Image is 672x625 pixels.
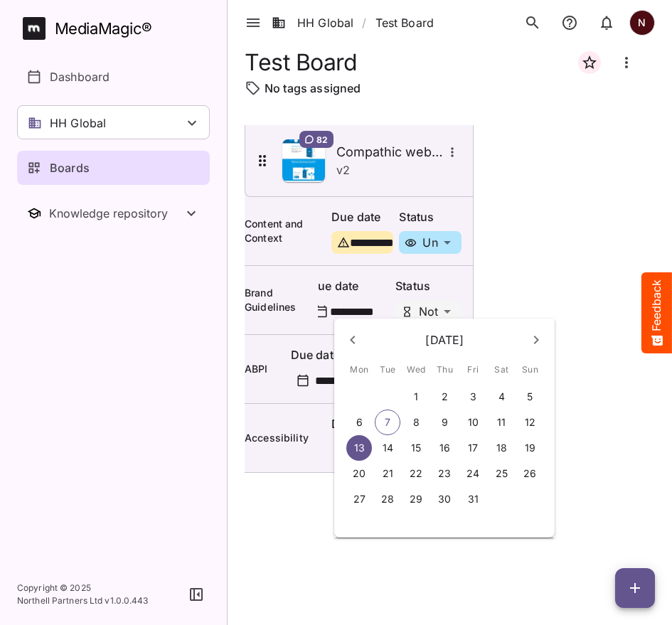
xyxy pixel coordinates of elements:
button: 14 [375,435,400,461]
p: 10 [468,415,479,429]
p: 26 [523,466,536,481]
button: 29 [403,486,429,512]
p: 27 [353,492,366,506]
button: 11 [489,410,514,435]
button: 4 [489,384,514,410]
p: 19 [525,441,535,455]
p: 29 [410,492,422,506]
p: 24 [466,466,479,481]
span: Fri [460,363,486,377]
p: 23 [438,466,451,481]
button: 26 [517,461,543,486]
button: 15 [403,435,429,461]
div: N [629,10,655,36]
span: / [362,14,366,31]
button: 21 [375,461,400,486]
button: Previous month (September 2025) [338,326,367,354]
p: 11 [497,415,506,429]
button: notifications [555,9,584,37]
p: 22 [410,466,422,481]
button: 31 [460,486,486,512]
span: Sat [489,363,514,377]
button: 30 [432,486,457,512]
button: 9 [432,410,457,435]
button: notifications [592,9,621,37]
p: 21 [383,466,393,481]
button: 3 [460,384,486,410]
p: 15 [411,441,421,455]
p: 7 [385,415,390,429]
button: 5 [517,384,543,410]
p: 25 [496,466,508,481]
button: 1 [403,384,429,410]
button: 18 [489,435,514,461]
button: 25 [489,461,514,486]
span: Thu [432,363,457,377]
button: 2 [432,384,457,410]
p: 14 [383,441,393,455]
button: 24 [460,461,486,486]
p: 18 [496,441,507,455]
button: 20 [346,461,372,486]
button: 8 [403,410,429,435]
p: 3 [470,390,476,404]
span: Mon [346,363,372,377]
button: Feedback [641,272,672,353]
p: 12 [525,415,535,429]
p: 4 [498,390,505,404]
p: 5 [527,390,533,404]
span: Wed [403,363,429,377]
p: 2 [442,390,448,404]
button: 6 [346,410,372,435]
button: 19 [517,435,543,461]
a: HH Global [272,14,353,31]
button: 22 [403,461,429,486]
p: 31 [468,492,479,506]
button: [DATE] [371,331,518,348]
p: 30 [438,492,451,506]
button: 27 [346,486,372,512]
p: 8 [413,415,420,429]
button: 28 [375,486,400,512]
button: 23 [432,461,457,486]
p: 20 [353,466,366,481]
p: 16 [439,441,450,455]
p: 13 [354,441,365,455]
span: Sun [517,363,543,377]
p: 28 [381,492,394,506]
p: 1 [414,390,418,404]
span: Tue [375,363,400,377]
button: 13 [346,435,372,461]
button: 16 [432,435,457,461]
button: 17 [460,435,486,461]
button: search [518,9,547,37]
p: 17 [468,441,478,455]
button: 12 [517,410,543,435]
button: Next month (November 2025) [522,326,550,354]
p: [DATE] [371,331,518,348]
p: 9 [442,415,448,429]
button: 7 [375,410,400,435]
p: 6 [356,415,363,429]
button: 10 [460,410,486,435]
